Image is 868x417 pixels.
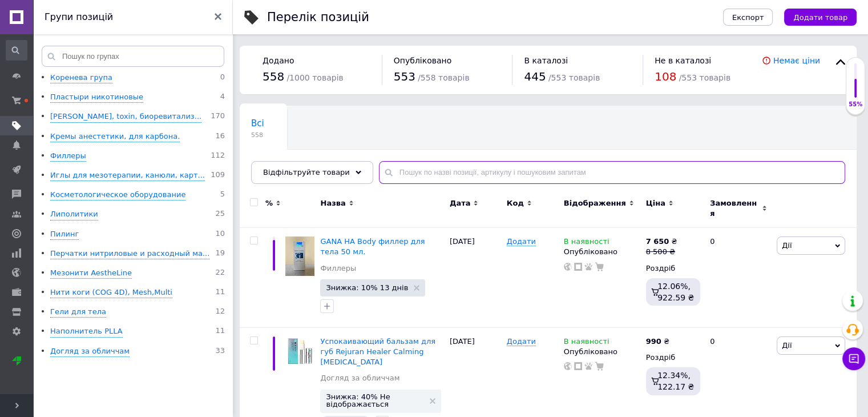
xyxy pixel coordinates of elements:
div: [PERSON_NAME], toxin, биоревитализ... [50,111,201,122]
a: Догляд за обличчам [320,373,399,383]
span: Експорт [732,13,764,22]
div: ₴ [646,236,677,247]
a: Филлеры [320,263,356,274]
span: 170 [211,111,225,122]
span: В каталозі [524,56,568,65]
div: Нити коги (COG 4D), Mesh,Multi [50,287,172,298]
span: 0 [220,73,225,83]
b: 7 650 [646,237,669,246]
span: 12 [215,307,225,318]
span: 12.06%, 922.59 ₴ [657,282,694,302]
div: Филлеры [50,151,86,162]
span: 109 [211,170,225,181]
div: Гели для тела [50,307,106,318]
div: 55% [846,101,865,109]
span: Знижка: 10% 13 днів [326,284,408,291]
span: 108 [655,70,676,83]
div: Кремы анестетики, для карбона. [50,131,180,142]
span: Замовлення [710,198,759,219]
span: 25 [215,209,225,220]
span: 445 [524,70,546,83]
span: Дії [782,241,792,250]
div: Пластыри никотиновые [50,92,143,103]
span: Додано [263,56,294,65]
img: GANA HA Body филлер для тела 50 мл. [285,236,314,276]
span: 11 [215,326,225,337]
div: Роздріб [646,352,700,363]
span: Ціна [646,198,665,209]
span: В наявності [564,237,609,249]
div: Опубліковано [564,247,640,257]
span: 10 [215,229,225,240]
div: [DATE] [447,228,504,328]
button: Додати товар [784,9,857,26]
button: Експорт [723,9,773,26]
div: ₴ [646,336,669,347]
a: Успокаивающий бальзам для губ Rejuran Healer Calming [MEDICAL_DATA] [320,337,435,366]
span: Код [507,198,524,209]
span: 558 [263,70,284,83]
span: Відображення [564,198,626,209]
img: Успокаивающий бальзам для губ Rejuran Healer Calming Lip Balm [285,336,314,366]
input: Пошук по групах [42,46,224,67]
span: Дата [450,198,471,209]
div: Роздріб [646,263,700,274]
div: Опубліковано [564,347,640,357]
span: 553 [394,70,415,83]
span: В наявності [564,337,609,349]
span: 558 [251,131,264,139]
span: % [265,198,273,209]
div: Липолитики [50,209,98,220]
span: / 553 товарів [679,73,730,82]
span: 112 [211,151,225,162]
span: 33 [215,346,225,357]
div: 0 [703,228,774,328]
span: Назва [320,198,345,209]
span: Всі [251,118,264,129]
div: Иглы для мезотерапии, канюли, карт... [50,170,205,181]
span: Відфільтруйте товари [263,168,350,177]
span: 4 [220,92,225,103]
span: / 1000 товарів [286,73,343,82]
div: Косметологическое оборудование [50,190,185,201]
span: 19 [215,248,225,259]
span: / 553 товарів [548,73,600,82]
div: Мезонити AestheLine [50,268,132,279]
a: Немає ціни [773,56,820,65]
span: 5 [220,190,225,201]
button: Чат з покупцем [842,347,865,370]
div: Hаполнитель PLLA [50,326,123,337]
a: GANA HA Body филлер для тела 50 мл. [320,237,425,256]
span: 16 [215,131,225,142]
div: Перчатки нитриловые и расходный ма... [50,248,209,259]
b: 990 [646,337,661,346]
div: Пилинг [50,229,79,240]
div: 8 500 ₴ [646,247,677,257]
span: Дії [782,341,792,350]
input: Пошук по назві позиції, артикулу і пошуковим запитам [379,161,845,184]
div: Перелік позицій [267,11,369,23]
span: Додати [507,237,536,246]
span: 22 [215,268,225,279]
span: Опубліковано [394,56,452,65]
span: Додати [507,337,536,346]
span: Додати товар [793,13,847,22]
span: Не в каталозі [655,56,711,65]
span: / 558 товарів [418,73,469,82]
span: 11 [215,287,225,298]
div: Коренева група [50,73,112,83]
div: Догляд за обличчам [50,346,130,357]
span: Знижка: 40% Не відображається [326,393,423,408]
span: 12.34%, 122.17 ₴ [657,371,694,391]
